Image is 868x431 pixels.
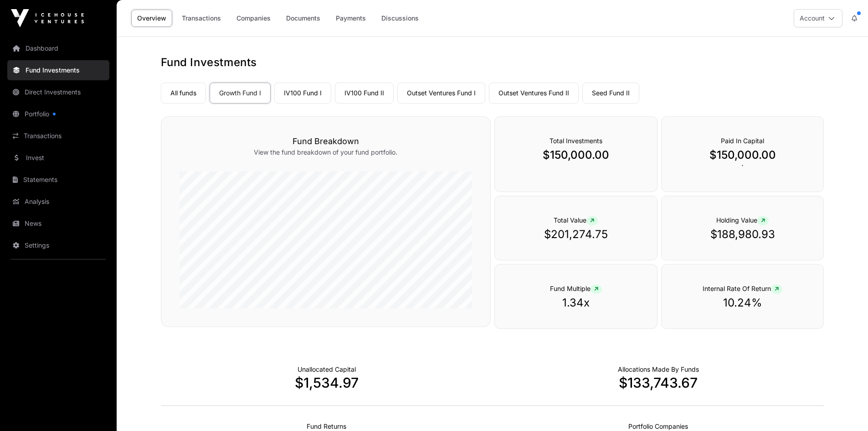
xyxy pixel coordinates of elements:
[794,9,842,27] button: Account
[703,285,782,292] span: Internal Rate Of Return
[582,83,639,104] a: Seed Fund II
[7,213,109,234] a: News
[161,55,824,70] h1: Fund Investments
[822,387,868,431] iframe: Chat Widget
[661,116,824,192] div: `
[231,10,277,27] a: Companies
[7,104,109,124] a: Portfolio
[680,296,806,310] p: 10.24%
[7,38,109,58] a: Dashboard
[680,227,806,242] p: $188,980.93
[375,10,425,27] a: Discussions
[7,82,109,102] a: Direct Investments
[161,83,206,104] a: All funds
[7,60,109,80] a: Fund Investments
[513,296,639,310] p: 1.34x
[7,126,109,146] a: Transactions
[7,148,109,168] a: Invest
[335,83,394,104] a: IV100 Fund II
[180,148,472,157] p: View the fund breakdown of your fund portfolio.
[161,374,493,391] p: $1,534.97
[307,422,346,431] p: Realised Returns from Funds
[298,365,356,374] p: Cash not yet allocated
[550,137,602,145] span: Total Investments
[7,235,109,255] a: Settings
[493,374,824,391] p: $133,743.67
[680,148,806,162] p: $150,000.00
[716,216,769,224] span: Holding Value
[7,170,109,190] a: Statements
[274,83,331,104] a: IV100 Fund I
[550,285,602,292] span: Fund Multiple
[11,9,84,27] img: Icehouse Ventures Logo
[330,10,372,27] a: Payments
[180,135,472,148] h3: Fund Breakdown
[7,192,109,212] a: Analysis
[176,10,227,27] a: Transactions
[489,83,579,104] a: Outset Ventures Fund II
[554,216,598,224] span: Total Value
[280,10,326,27] a: Documents
[131,10,172,27] a: Overview
[513,227,639,242] p: $201,274.75
[618,365,699,374] p: Capital Deployed Into Companies
[397,83,485,104] a: Outset Ventures Fund I
[513,148,639,162] p: $150,000.00
[628,422,688,431] p: Number of Companies Deployed Into
[721,137,764,145] span: Paid In Capital
[210,83,271,104] a: Growth Fund I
